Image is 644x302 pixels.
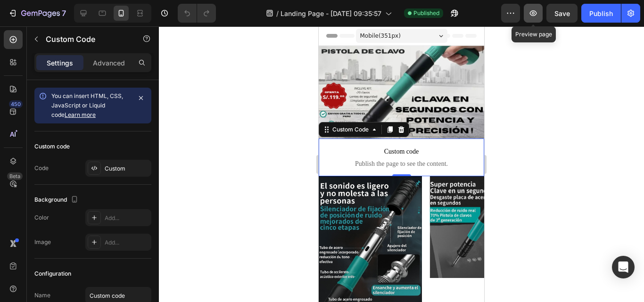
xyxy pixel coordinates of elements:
iframe: Design area [319,26,484,302]
div: 450 [9,100,23,108]
div: Beta [7,172,23,180]
div: Name [34,291,50,300]
button: 7 [4,4,70,23]
p: 7 [62,8,66,19]
div: Custom [105,164,149,173]
button: Save [546,4,578,23]
div: Open Intercom Messenger [612,256,635,278]
span: Published [413,9,439,17]
span: Save [554,9,570,17]
span: Landing Page - [DATE] 09:35:57 [281,8,381,18]
img: gempages_580406581540160260-d4d81871-3e85-411a-9062-9c7a9c84e03b.jpg [111,150,214,252]
button: Publish [581,4,621,23]
span: / [276,8,279,18]
p: Advanced [93,58,125,68]
div: Background [34,194,80,206]
div: Image [34,238,51,246]
div: Publish [589,8,613,18]
p: Custom Code [46,33,126,45]
p: Settings [47,58,73,68]
div: Undo/Redo [178,4,216,23]
span: You can insert HTML, CSS, JavaScript or Liquid code [51,92,123,118]
div: Configuration [34,269,71,278]
div: Code [34,164,49,172]
div: Add... [105,214,149,222]
div: Add... [105,238,149,247]
button: Carousel Next Arrow [132,214,158,240]
a: Learn more [65,111,96,118]
div: Color [34,213,49,222]
div: Custom code [34,142,70,151]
